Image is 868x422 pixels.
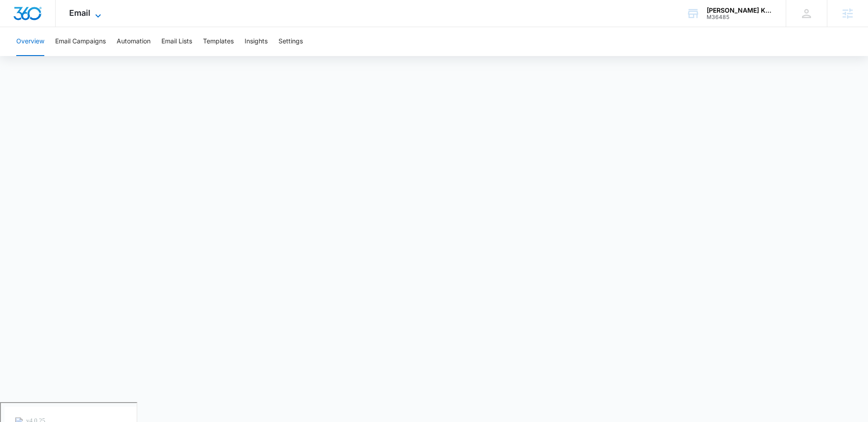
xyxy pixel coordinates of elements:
div: Domain: [DOMAIN_NAME] [24,23,99,31]
img: website_grey.svg [14,23,22,31]
img: tab_domain_overview_orange.svg [24,52,32,60]
div: v 4.0.25 [25,14,44,22]
div: account name [707,7,773,14]
button: Automation [117,27,151,56]
button: Templates [203,27,234,56]
div: account id [707,14,773,20]
img: logo_orange.svg [14,14,22,22]
div: Domain Overview [34,53,81,59]
div: Keywords by Traffic [100,53,152,59]
button: Overview [16,27,44,56]
button: Insights [245,27,268,56]
button: Email Lists [161,27,192,56]
button: Email Campaigns [55,27,106,56]
button: Settings [278,27,303,56]
span: Email [69,8,90,18]
img: tab_keywords_by_traffic_grey.svg [90,52,97,60]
